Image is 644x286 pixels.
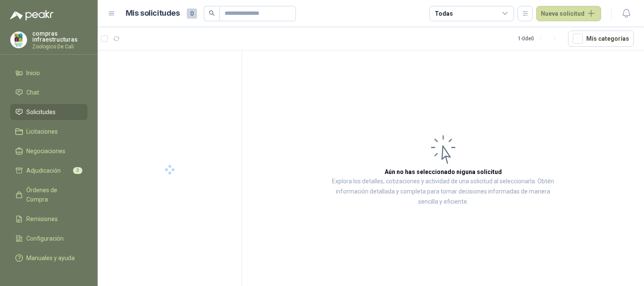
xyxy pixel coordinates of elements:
span: Manuales y ayuda [26,253,75,263]
a: Adjudicación3 [10,163,87,179]
span: 3 [73,167,82,174]
span: 0 [187,8,197,19]
button: Mís categorías [568,31,634,47]
a: Negociaciones [10,143,87,159]
p: compras infraestructuras [32,31,87,42]
div: Todas [435,9,453,18]
span: Licitaciones [26,127,58,136]
span: Adjudicación [26,166,61,175]
span: Inicio [26,68,40,78]
a: Licitaciones [10,123,87,140]
span: Órdenes de Compra [26,185,79,204]
a: Inicio [10,65,87,81]
span: search [209,10,215,16]
span: Remisiones [26,214,58,224]
button: Nueva solicitud [536,6,601,21]
a: Chat [10,84,87,101]
p: Explora los detalles, cotizaciones y actividad de una solicitud al seleccionarla. Obtén informaci... [327,177,559,207]
p: Zoologico De Cali [32,44,87,49]
h1: Mis solicitudes [126,7,180,20]
span: Solicitudes [26,107,56,117]
div: 1 - 0 de 0 [518,32,561,45]
a: Órdenes de Compra [10,182,87,207]
img: Company Logo [11,32,27,48]
a: Manuales y ayuda [10,250,87,266]
span: Negociaciones [26,146,65,156]
span: Configuración [26,234,64,243]
a: Remisiones [10,211,87,227]
span: Chat [26,88,39,97]
a: Configuración [10,230,87,247]
a: Solicitudes [10,104,87,120]
img: Logo peakr [10,10,53,20]
h3: Aún no has seleccionado niguna solicitud [385,167,502,177]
